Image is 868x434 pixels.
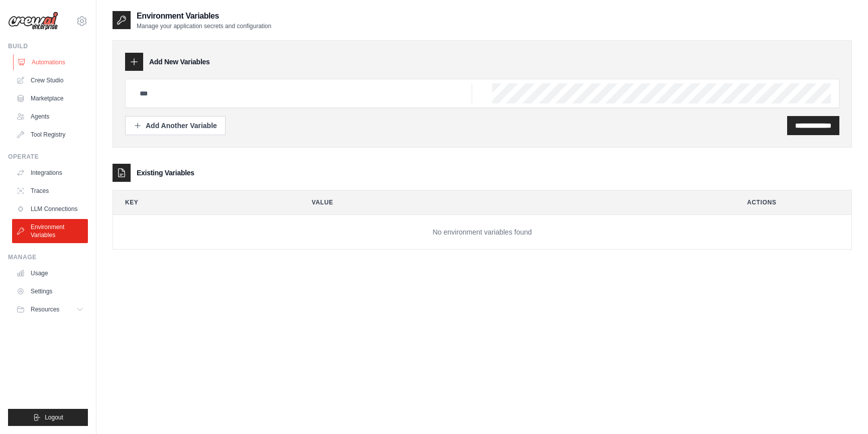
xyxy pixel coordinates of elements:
div: Operate [8,153,88,161]
p: Manage your application secrets and configuration [137,22,271,30]
div: Manage [8,253,88,261]
span: Logout [45,413,63,421]
a: Tool Registry [12,127,88,143]
button: Logout [8,409,88,426]
button: Add Another Variable [125,116,226,135]
th: Key [113,190,292,214]
a: Crew Studio [12,72,88,88]
div: Add Another Variable [134,121,217,131]
h2: Environment Variables [137,10,271,22]
th: Value [300,190,727,214]
a: LLM Connections [12,201,88,217]
a: Usage [12,265,88,281]
a: Marketplace [12,90,88,106]
span: Resources [31,305,59,313]
a: Environment Variables [12,219,88,243]
h3: Existing Variables [137,168,194,178]
a: Automations [13,54,89,70]
h3: Add New Variables [149,57,210,67]
div: Build [8,42,88,50]
a: Integrations [12,165,88,181]
td: No environment variables found [113,215,851,250]
th: Actions [735,190,851,214]
a: Agents [12,108,88,125]
img: Logo [8,12,58,31]
button: Resources [12,301,88,317]
a: Settings [12,283,88,299]
a: Traces [12,183,88,199]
